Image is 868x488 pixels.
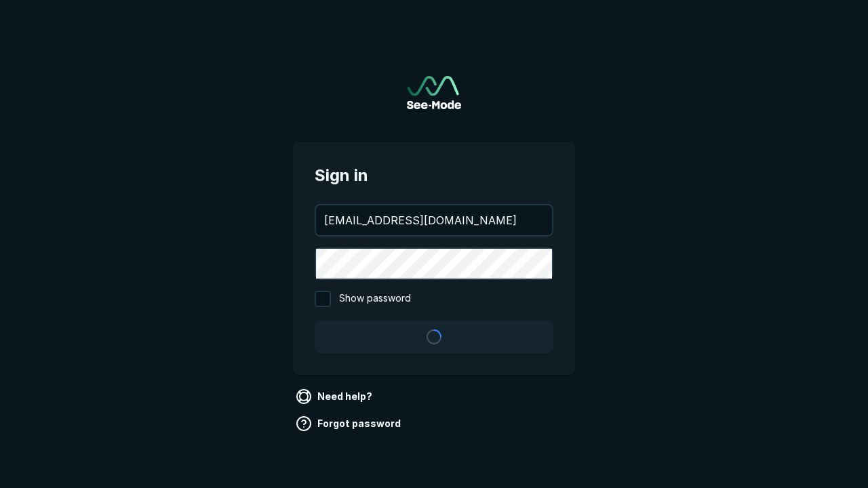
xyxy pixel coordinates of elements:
input: your@email.com [316,205,552,235]
img: See-Mode Logo [407,76,461,109]
span: Show password [339,291,411,307]
a: Forgot password [293,413,406,434]
span: Sign in [315,163,553,188]
a: Need help? [293,386,378,407]
a: Go to sign in [407,76,461,109]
